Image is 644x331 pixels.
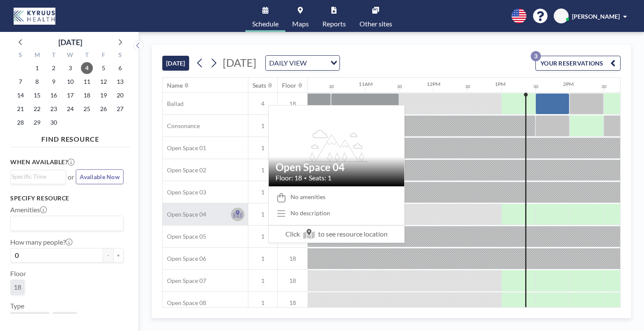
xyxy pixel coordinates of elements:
[557,12,566,20] span: AO
[495,81,506,87] div: 1PM
[248,299,277,307] span: 1
[329,84,334,89] div: 30
[114,103,126,115] span: Saturday, September 27, 2025
[14,89,26,101] span: Sunday, September 14, 2025
[10,205,47,214] label: Amenities
[276,174,302,182] span: Floor: 18
[76,169,124,184] button: Available Now
[601,84,607,89] div: 30
[48,117,60,128] span: Tuesday, September 30, 2025
[81,103,93,115] span: Thursday, September 25, 2025
[31,89,43,101] span: Monday, September 15, 2025
[64,89,76,101] span: Wednesday, September 17, 2025
[309,57,325,68] input: Search for option
[68,173,74,181] span: or
[267,57,308,68] span: DAILY VIEW
[64,103,76,115] span: Wednesday, September 24, 2025
[278,100,308,108] span: 18
[292,20,309,27] span: Maps
[48,62,60,74] span: Tuesday, September 2, 2025
[46,50,62,61] div: T
[163,122,200,130] span: Consonance
[278,255,308,263] span: 18
[98,76,109,88] span: Friday, September 12, 2025
[14,76,26,88] span: Sunday, September 7, 2025
[11,218,118,229] input: Search for option
[10,194,124,202] h3: Specify resource
[278,299,308,307] span: 18
[62,50,79,61] div: W
[11,170,66,183] div: Search for option
[29,50,46,61] div: M
[533,84,538,89] div: 30
[290,193,325,201] span: No amenities
[10,238,72,246] label: How many people?
[282,82,296,89] div: Floor
[80,173,120,180] span: Available Now
[114,89,126,101] span: Saturday, September 20, 2025
[163,255,206,263] span: Open Space 06
[114,76,126,88] span: Saturday, September 13, 2025
[48,76,60,88] span: Tuesday, September 9, 2025
[269,225,404,243] span: Click to see resource location
[223,56,256,69] span: [DATE]
[427,81,440,87] div: 12PM
[531,51,541,61] p: 3
[309,174,331,182] span: Seats: 1
[163,100,184,108] span: Ballad
[14,117,26,128] span: Sunday, September 28, 2025
[248,166,277,174] span: 1
[103,248,113,263] button: -
[163,188,206,196] span: Open Space 03
[163,166,206,174] span: Open Space 02
[162,56,189,71] button: [DATE]
[248,255,277,263] span: 1
[113,248,124,263] button: +
[31,103,43,115] span: Monday, September 22, 2025
[163,299,206,307] span: Open Space 08
[359,81,373,87] div: 11AM
[253,82,266,89] div: Seats
[276,161,397,174] h2: Open Space 04
[14,8,55,25] img: organization-logo
[163,211,206,218] span: Open Space 04
[98,89,109,101] span: Friday, September 19, 2025
[81,62,93,74] span: Thursday, September 4, 2025
[48,89,60,101] span: Tuesday, September 16, 2025
[465,84,470,89] div: 30
[304,175,307,181] span: •
[278,277,308,285] span: 18
[248,188,277,196] span: 1
[266,56,339,70] div: Search for option
[10,269,26,278] label: Floor
[48,103,60,115] span: Tuesday, September 23, 2025
[163,144,206,152] span: Open Space 01
[31,76,43,88] span: Monday, September 8, 2025
[95,50,112,61] div: F
[248,277,277,285] span: 1
[322,20,346,27] span: Reports
[112,50,128,61] div: S
[31,117,43,128] span: Monday, September 29, 2025
[252,20,279,27] span: Schedule
[248,144,277,152] span: 1
[58,36,82,48] div: [DATE]
[64,62,76,74] span: Wednesday, September 3, 2025
[114,62,126,74] span: Saturday, September 6, 2025
[78,50,95,61] div: T
[359,20,392,27] span: Other sites
[572,13,620,20] span: [PERSON_NAME]
[10,302,24,310] label: Type
[248,100,277,108] span: 4
[563,81,574,87] div: 2PM
[64,76,76,88] span: Wednesday, September 10, 2025
[397,84,402,89] div: 30
[248,233,277,240] span: 1
[535,56,621,71] button: YOUR RESERVATIONS3
[11,172,61,181] input: Search for option
[163,233,206,240] span: Open Space 05
[248,211,277,218] span: 1
[14,103,26,115] span: Sunday, September 21, 2025
[98,62,109,74] span: Friday, September 5, 2025
[12,50,29,61] div: S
